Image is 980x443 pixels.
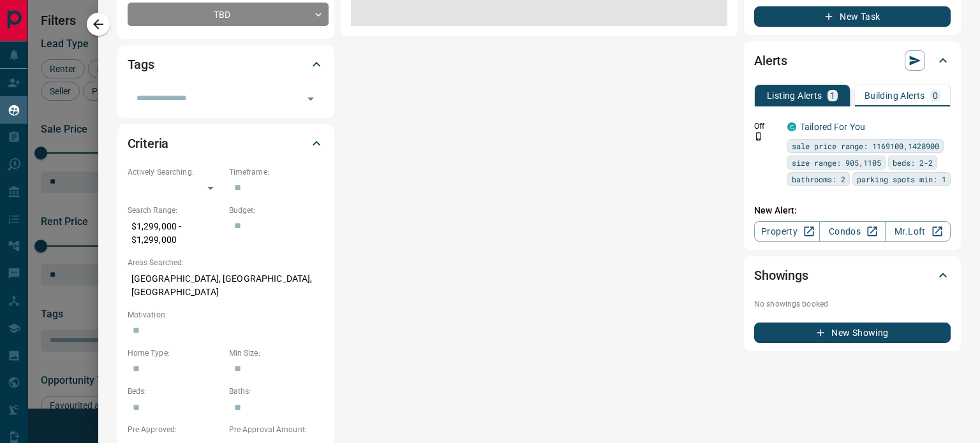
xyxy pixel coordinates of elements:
[128,268,324,303] p: [GEOGRAPHIC_DATA], [GEOGRAPHIC_DATA], [GEOGRAPHIC_DATA]
[128,216,223,251] p: $1,299,000 - $1,299,000
[229,386,324,397] p: Baths:
[128,347,223,359] p: Home Type:
[933,91,938,100] p: 0
[754,221,820,242] a: Property
[128,424,223,435] p: Pre-Approved:
[754,6,951,27] button: New Task
[792,156,881,169] span: size range: 905,1105
[128,166,223,178] p: Actively Searching:
[128,309,324,321] p: Motivation:
[229,166,324,178] p: Timeframe:
[128,386,223,397] p: Beds:
[885,221,951,242] a: Mr.Loft
[229,205,324,216] p: Budget:
[754,132,763,141] svg: Push Notification Only
[857,173,946,185] span: parking spots min: 1
[754,120,780,132] p: Off
[767,91,822,100] p: Listing Alerts
[754,265,808,286] h2: Showings
[800,122,865,132] a: Tailored For You
[229,347,324,359] p: Min Size:
[754,323,951,343] button: New Showing
[830,91,835,100] p: 1
[792,173,845,185] span: bathrooms: 2
[819,221,885,242] a: Condos
[229,424,324,435] p: Pre-Approval Amount:
[754,298,951,310] p: No showings booked
[754,260,951,291] div: Showings
[754,204,951,217] p: New Alert:
[865,91,925,100] p: Building Alerts
[893,156,933,169] span: beds: 2-2
[754,50,787,71] h2: Alerts
[128,49,324,80] div: Tags
[128,205,223,216] p: Search Range:
[302,90,320,108] button: Open
[128,54,154,75] h2: Tags
[754,45,951,76] div: Alerts
[128,133,169,154] h2: Criteria
[128,128,324,159] div: Criteria
[128,257,324,268] p: Areas Searched:
[128,3,329,26] div: TBD
[787,122,796,131] div: condos.ca
[792,140,939,152] span: sale price range: 1169100,1428900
